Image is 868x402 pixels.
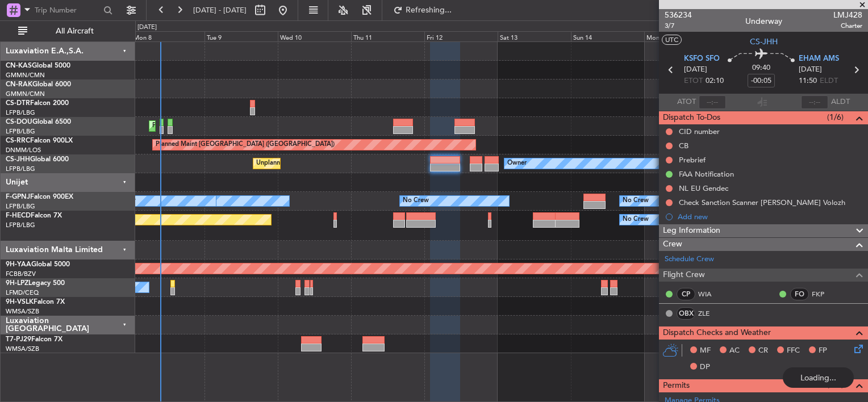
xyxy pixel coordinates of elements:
[405,6,453,14] span: Refreshing...
[812,289,837,299] a: FKP
[679,198,845,207] div: Check Sanction Scanner [PERSON_NAME] Volozh
[193,5,247,15] span: [DATE] - [DATE]
[30,27,120,35] span: All Aircraft
[6,62,70,69] a: CN-KASGlobal 5000
[152,118,331,135] div: Planned Maint [GEOGRAPHIC_DATA] ([GEOGRAPHIC_DATA])
[6,90,45,98] a: GMMN/CMN
[6,280,28,287] span: 9H-LPZ
[745,15,782,27] div: Underway
[205,31,278,41] div: Tue 9
[678,212,862,221] div: Add new
[677,307,695,320] div: OBX
[700,362,710,373] span: DP
[6,299,65,305] a: 9H-VSLKFalcon 7X
[677,288,695,300] div: CP
[6,261,31,268] span: 9H-YAA
[351,31,424,41] div: Thu 11
[799,76,817,87] span: 11:50
[623,192,649,210] div: No Crew
[131,31,205,41] div: Mon 8
[684,64,707,76] span: [DATE]
[6,345,39,353] a: WMSA/SZB
[799,64,822,76] span: [DATE]
[6,119,71,125] a: CS-DOUGlobal 6500
[278,31,351,41] div: Wed 10
[799,53,839,65] span: EHAM AMS
[698,289,724,299] a: WIA
[679,183,728,193] div: NL EU Gendec
[137,23,157,32] div: [DATE]
[6,212,31,219] span: F-HECD
[700,345,711,357] span: MF
[663,111,720,124] span: Dispatch To-Dos
[706,76,724,87] span: 02:10
[820,76,838,87] span: ELDT
[662,35,682,45] button: UTC
[35,2,100,19] input: Trip Number
[679,127,720,136] div: CID number
[256,155,454,172] div: Unplanned Maint [GEOGRAPHIC_DATA] ([GEOGRAPHIC_DATA] Intl)
[403,192,429,210] div: No Crew
[679,169,734,179] div: FAA Notification
[819,345,827,357] span: FP
[6,299,34,305] span: 9H-VSLK
[6,261,70,268] a: 9H-YAAGlobal 5000
[663,238,682,251] span: Crew
[6,108,35,117] a: LFPB/LBG
[6,119,32,125] span: CS-DOU
[6,212,62,219] a: F-HECDFalcon 7X
[6,194,30,200] span: F-GPNJ
[6,307,39,316] a: WMSA/SZB
[644,31,717,41] div: Mon 15
[699,95,726,109] input: --:--
[684,53,720,65] span: KSFO SFO
[833,9,862,21] span: LMJ428
[831,97,850,108] span: ALDT
[424,31,498,41] div: Fri 12
[6,202,35,211] a: LFPB/LBG
[6,156,30,163] span: CS-JHH
[663,269,705,282] span: Flight Crew
[758,345,768,357] span: CR
[677,97,696,108] span: ATOT
[750,36,778,48] span: CS-JHH
[783,367,854,388] div: Loading...
[6,270,36,278] a: FCBB/BZV
[684,76,703,87] span: ETOT
[12,22,123,40] button: All Aircraft
[498,31,571,41] div: Sat 13
[6,221,35,229] a: LFPB/LBG
[729,345,740,357] span: AC
[6,81,71,88] a: CN-RAKGlobal 6000
[679,141,688,150] div: CB
[679,155,706,165] div: Prebrief
[6,336,31,343] span: T7-PJ29
[6,336,62,343] a: T7-PJ29Falcon 7X
[6,127,35,136] a: LFPB/LBG
[827,111,844,123] span: (1/6)
[6,288,39,297] a: LFMD/CEQ
[6,165,35,173] a: LFPB/LBG
[790,288,809,300] div: FO
[665,21,692,31] span: 3/7
[388,1,456,19] button: Refreshing...
[6,71,45,79] a: GMMN/CMN
[6,137,73,144] a: CS-RRCFalcon 900LX
[623,211,649,228] div: No Crew
[6,100,69,107] a: CS-DTRFalcon 2000
[156,136,335,153] div: Planned Maint [GEOGRAPHIC_DATA] ([GEOGRAPHIC_DATA])
[787,345,800,357] span: FFC
[6,100,30,107] span: CS-DTR
[663,224,720,237] span: Leg Information
[663,379,690,392] span: Permits
[6,137,30,144] span: CS-RRC
[698,308,724,319] a: ZLE
[6,81,32,88] span: CN-RAK
[571,31,644,41] div: Sun 14
[6,62,32,69] span: CN-KAS
[665,254,714,265] a: Schedule Crew
[833,21,862,31] span: Charter
[6,280,65,287] a: 9H-LPZLegacy 500
[752,62,770,74] span: 09:40
[6,156,69,163] a: CS-JHHGlobal 6000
